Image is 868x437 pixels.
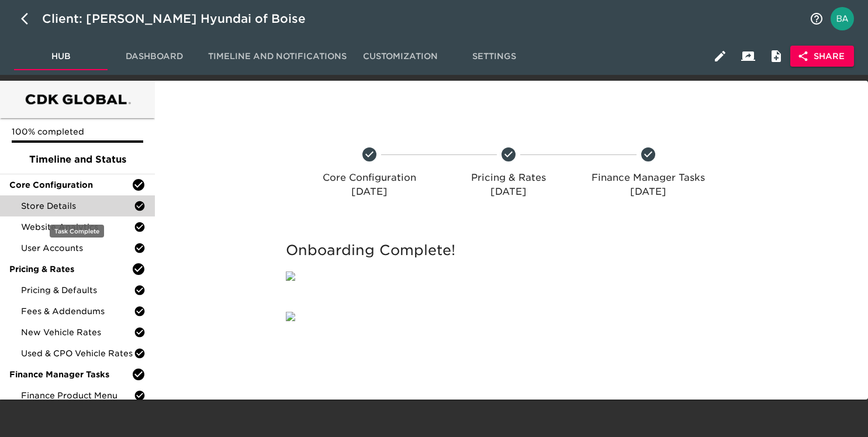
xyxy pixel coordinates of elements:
[583,185,713,199] p: [DATE]
[12,126,143,137] p: 100% completed
[21,326,134,338] span: New Vehicle Rates
[305,171,434,185] p: Core Configuration
[831,7,854,30] img: Profile
[21,242,134,254] span: User Accounts
[21,305,134,317] span: Fees & Addendums
[115,49,194,64] span: Dashboard
[9,179,132,191] span: Core Configuration
[9,369,132,380] span: Finance Manager Tasks
[803,5,831,33] button: notifications
[286,271,295,281] img: qkibX1zbU72zw90W6Gan%2FTemplates%2FRjS7uaFIXtg43HUzxvoG%2F5032e6d8-b7fd-493e-871b-cf634c9dfc87.png
[208,49,347,64] span: Timeline and Notifications
[790,46,854,67] button: Share
[9,263,132,275] span: Pricing & Rates
[286,312,295,321] img: qkibX1zbU72zw90W6Gan%2FTemplates%2FRjS7uaFIXtg43HUzxvoG%2F3e51d9d6-1114-4229-a5bf-f5ca567b6beb.jpg
[21,49,101,64] span: Hub
[21,284,134,296] span: Pricing & Defaults
[762,42,790,70] button: Internal Notes and Comments
[21,221,134,233] span: Website Analytics
[305,185,434,199] p: [DATE]
[583,171,713,185] p: Finance Manager Tasks
[361,49,440,64] span: Customization
[42,9,322,28] div: Client: [PERSON_NAME] Hyundai of Boise
[286,241,732,260] h5: Onboarding Complete!
[734,42,762,70] button: Client View
[21,390,134,401] span: Finance Product Menu
[444,185,573,199] p: [DATE]
[21,347,134,359] span: Used & CPO Vehicle Rates
[21,200,134,212] span: Store Details
[444,171,573,185] p: Pricing & Rates
[9,153,146,167] span: Timeline and Status
[800,49,845,64] span: Share
[454,49,534,64] span: Settings
[706,42,734,70] button: Edit Hub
